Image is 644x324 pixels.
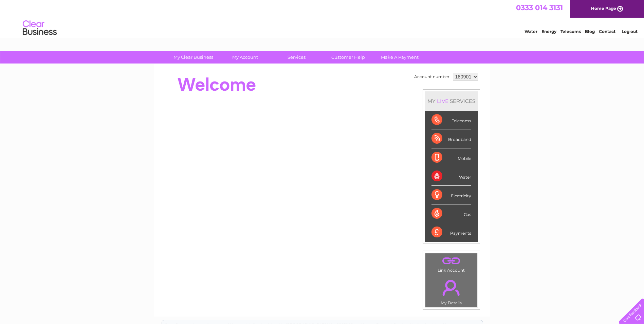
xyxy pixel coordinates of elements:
a: Services [269,51,325,64]
a: Telecoms [560,29,581,34]
a: Customer Help [320,51,376,64]
a: Energy [541,29,556,34]
div: Water [431,167,471,186]
a: My Account [217,51,273,64]
a: Blog [585,29,595,34]
div: Mobile [431,148,471,167]
div: Gas [431,204,471,223]
img: logo.png [22,18,57,38]
div: Clear Business is a trading name of Verastar Limited (registered in [GEOGRAPHIC_DATA] No. 3667643... [162,4,483,33]
td: Link Account [425,253,478,274]
td: Account number [412,71,451,83]
a: 0333 014 3131 [516,3,563,12]
a: My Clear Business [165,51,221,64]
div: Payments [431,223,471,241]
a: . [427,276,476,300]
div: Electricity [431,186,471,204]
a: . [427,255,476,267]
a: Contact [599,29,615,34]
a: Water [525,29,537,34]
td: My Details [425,274,478,307]
a: Make A Payment [372,51,428,64]
div: LIVE [436,98,450,104]
div: MY SERVICES [425,91,478,111]
div: Telecoms [431,111,471,129]
a: Log out [622,29,638,34]
div: Broadband [431,129,471,148]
